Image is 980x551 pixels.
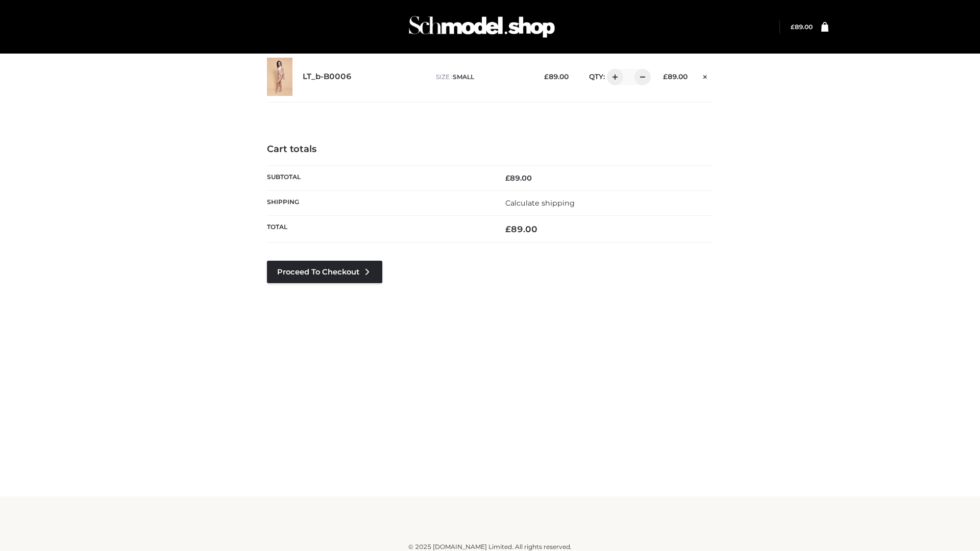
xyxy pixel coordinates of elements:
span: £ [505,224,511,234]
span: £ [791,23,795,31]
th: Total [267,216,490,243]
a: Proceed to Checkout [267,261,382,283]
span: £ [663,72,668,81]
span: £ [505,173,510,183]
bdi: 89.00 [505,224,537,234]
bdi: 89.00 [544,72,569,81]
h4: Cart totals [267,144,713,155]
div: QTY: [579,69,647,85]
p: size : [436,72,528,82]
bdi: 89.00 [791,23,813,31]
th: Shipping [267,190,490,215]
a: Calculate shipping [505,198,575,208]
th: Subtotal [267,165,490,190]
bdi: 89.00 [663,72,688,81]
a: £89.00 [791,23,813,31]
a: Remove this item [698,69,713,82]
span: £ [544,72,549,81]
span: SMALL [453,73,474,81]
a: LT_b-B0006 [303,72,352,82]
bdi: 89.00 [505,173,532,183]
img: Schmodel Admin 964 [405,7,558,47]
